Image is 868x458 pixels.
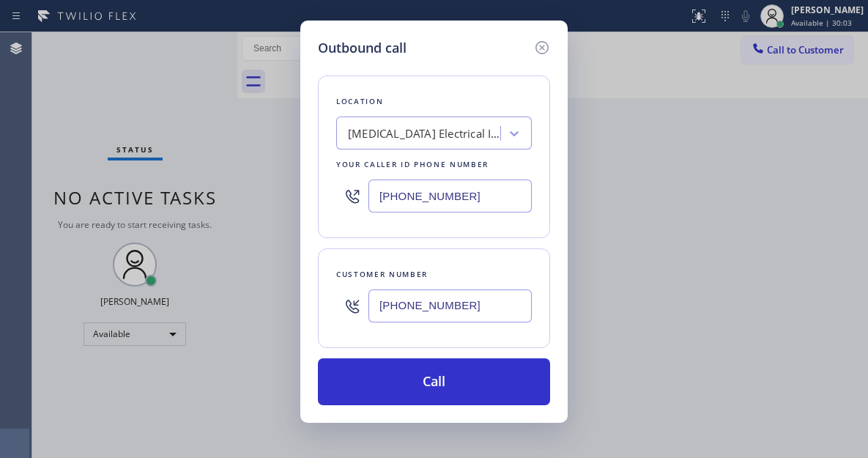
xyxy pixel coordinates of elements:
div: Your caller id phone number [336,157,532,172]
div: Customer number [336,267,532,282]
div: [MEDICAL_DATA] Electrical Irvine [348,125,502,142]
button: Call [318,358,550,405]
div: Location [336,94,532,109]
input: (123) 456-7890 [368,289,532,322]
h5: Outbound call [318,38,407,58]
input: (123) 456-7890 [368,180,532,213]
